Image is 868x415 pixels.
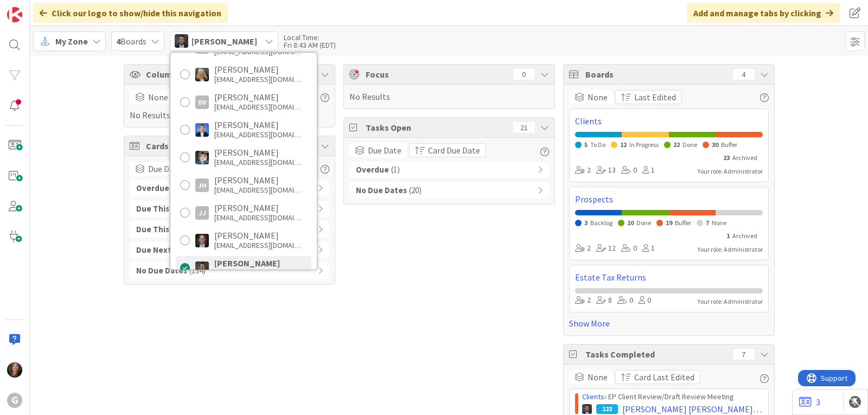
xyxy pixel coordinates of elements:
span: 10 [627,219,634,227]
span: Done [636,219,651,227]
div: [EMAIL_ADDRESS][DOMAIN_NAME] [214,268,301,278]
div: [EMAIL_ADDRESS][DOMAIN_NAME] [214,185,301,195]
span: None [588,91,608,104]
div: 2 [575,242,591,254]
span: Card Due Date [428,144,480,157]
b: No Due Dates [356,184,407,197]
span: 23 [723,154,730,162]
div: [EMAIL_ADDRESS][DOMAIN_NAME] [214,213,301,222]
div: Local Time: [284,34,336,41]
div: [EMAIL_ADDRESS][DOMAIN_NAME] [214,240,301,250]
div: 21 [513,122,535,133]
img: Visit kanbanzone.com [7,7,22,22]
div: 13 [596,164,616,176]
span: To Do [590,141,605,149]
b: No Due Dates [136,265,187,277]
b: Overdue [356,164,389,176]
img: DP [195,123,209,137]
div: 123 [596,404,618,414]
span: Archived [732,232,757,240]
span: ( 20 ) [409,184,422,197]
div: [EMAIL_ADDRESS][DOMAIN_NAME] [214,102,301,112]
span: 30 [712,141,718,149]
img: JT [195,234,209,247]
span: Buffer [675,219,691,227]
span: [PERSON_NAME] [192,35,257,48]
div: 1 [642,242,655,254]
span: Focus [366,68,505,81]
span: 19 [666,219,672,227]
div: [EMAIL_ADDRESS][DOMAIN_NAME] [214,74,301,84]
div: 0 [621,164,637,176]
img: EW [195,151,209,164]
span: Card Last Edited [634,371,694,384]
span: ( 134 ) [189,265,206,277]
b: Overdue [136,182,169,195]
b: Due This Week [136,203,192,215]
span: ( 1 ) [391,164,400,176]
div: 0 [513,69,535,80]
div: [PERSON_NAME] [214,92,301,102]
div: [PERSON_NAME] [214,203,301,213]
span: 3 [584,219,588,227]
div: [PERSON_NAME] [214,231,301,240]
div: 0 [639,295,651,307]
a: Prospects [575,193,763,206]
a: Estate Tax Returns [575,271,763,284]
span: My Zone [55,35,88,48]
span: 22 [673,141,680,149]
span: Archived [732,154,757,162]
div: 0 [617,295,633,307]
b: 4 [116,36,120,47]
div: 0 [621,242,637,254]
div: 4 [733,69,755,80]
button: Card Due Date [409,143,486,157]
span: Tasks Open [366,121,508,134]
div: 12 [596,242,616,254]
div: 8 [596,295,612,307]
div: › EP Client Review/Draft Review Meeting [582,391,763,403]
div: JJ [195,206,209,220]
img: JW [195,261,209,275]
div: 2 [575,295,591,307]
a: 3 [799,395,820,408]
div: JH [195,178,209,192]
div: [PERSON_NAME] [214,175,301,185]
span: Tasks Completed [585,348,727,361]
span: Due Date [148,162,182,175]
div: 2 [575,164,591,176]
div: [PERSON_NAME] [214,120,301,130]
span: 5 [584,141,588,149]
b: Due Next Month [136,244,197,257]
div: DV [195,95,209,109]
span: Support [23,2,49,15]
span: None [588,371,608,384]
a: Clients [575,114,763,127]
span: None [148,91,168,104]
button: Last Edited [615,90,682,104]
div: Your role: Administrator [698,167,763,176]
div: 1 [642,164,655,176]
span: Last Edited [634,91,676,104]
a: Clients [582,392,604,401]
span: 1 [726,232,730,240]
span: Backlog [590,219,612,227]
b: Due This Month [136,224,195,236]
button: Card Last Edited [615,370,700,384]
img: JW [582,404,592,414]
span: Boards [585,68,727,81]
span: Column Watching [146,68,288,81]
span: Done [682,141,697,149]
span: None [712,219,726,227]
a: Show More [569,317,769,330]
div: [PERSON_NAME] [214,65,301,74]
div: 7 [733,349,755,360]
span: 12 [620,141,627,149]
div: Your role: Administrator [698,245,763,254]
span: Buffer [721,141,737,149]
div: [PERSON_NAME] [214,258,301,268]
div: G [7,393,22,408]
span: Boards [116,35,146,48]
div: Click our logo to show/hide this navigation [33,3,228,23]
span: In Progress [629,141,659,149]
